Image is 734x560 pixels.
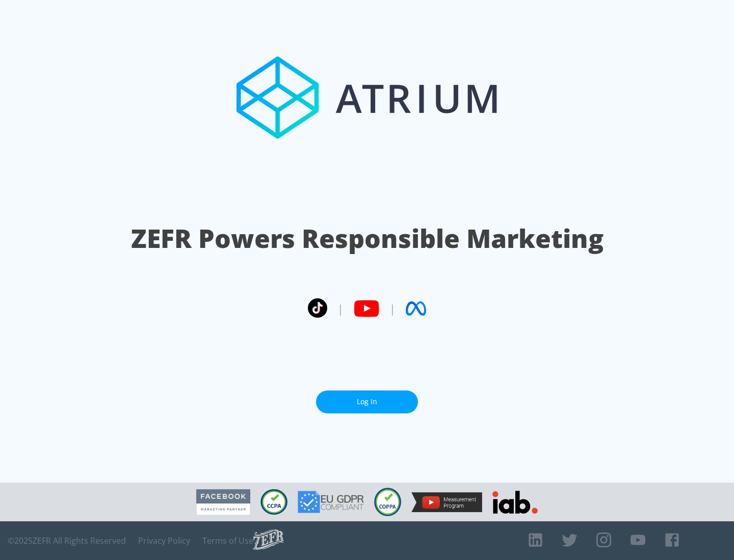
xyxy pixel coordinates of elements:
img: CCPA Compliant [260,489,287,515]
h1: ZEFR Powers Responsible Marketing [131,221,604,256]
span: | [389,301,396,316]
span: © 2025 ZEFR All Rights Reserved [8,536,126,546]
img: IAB [492,491,538,514]
img: COPPA Compliant [374,488,401,516]
a: Terms of Use [202,536,253,546]
img: GDPR Compliant [298,491,364,513]
a: Privacy Policy [138,536,190,546]
a: Log In [316,390,418,413]
img: Facebook Marketing Partner [196,489,250,515]
img: YouTube Measurement Program [411,492,482,512]
span: | [337,301,344,316]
